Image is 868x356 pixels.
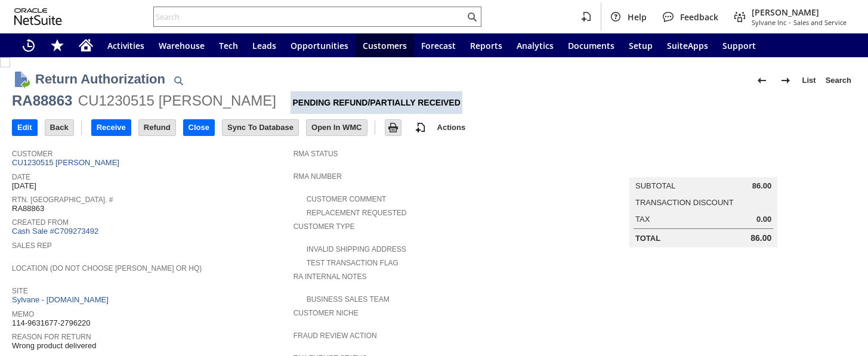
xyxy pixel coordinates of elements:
a: Tech [212,33,245,57]
img: Previous [755,73,769,88]
span: Sylvane Inc [752,18,786,27]
input: Print [385,120,401,135]
input: Search [154,10,465,24]
span: Wrong product delivered [12,341,96,351]
a: Replacement Requested [307,209,407,217]
span: Warehouse [159,40,205,51]
a: Sales Rep [12,242,52,250]
svg: Shortcuts [50,38,64,52]
a: Total [635,234,660,243]
a: Rtn. [GEOGRAPHIC_DATA]. # [12,196,113,204]
a: Customer Niche [294,309,359,317]
a: Forecast [414,33,463,57]
a: Business Sales Team [307,295,390,304]
input: Close [184,120,214,135]
span: [PERSON_NAME] [752,7,847,18]
a: Site [12,287,28,295]
span: SuiteApps [667,40,708,51]
span: [DATE] [12,181,36,191]
span: Support [722,40,756,51]
a: Leads [245,33,283,57]
input: Refund [139,120,175,135]
a: SuiteApps [660,33,715,57]
a: Documents [561,33,622,57]
input: Open In WMC [307,120,367,135]
div: Shortcuts [43,33,72,57]
a: Setup [622,33,660,57]
a: Customers [356,33,414,57]
span: Forecast [421,40,456,51]
img: Print [386,120,400,135]
a: CU1230515 [PERSON_NAME] [12,158,122,167]
span: Feedback [680,11,718,23]
span: 0.00 [756,215,771,224]
a: Sylvane - [DOMAIN_NAME] [12,295,112,304]
a: Customer Type [294,222,355,231]
a: Activities [100,33,152,57]
a: Analytics [509,33,561,57]
a: Actions [433,123,471,132]
svg: Home [79,38,93,52]
span: Help [628,11,647,23]
a: Reason For Return [12,333,91,341]
div: RA88863 [12,91,72,110]
a: Invalid Shipping Address [307,245,406,253]
span: Leads [252,40,276,51]
a: RMA Number [294,172,342,181]
a: Test Transaction Flag [307,259,399,267]
span: 86.00 [752,181,772,191]
span: Documents [568,40,614,51]
svg: Recent Records [21,38,36,52]
svg: Search [465,10,479,24]
div: Pending Refund/Partially Received [291,91,462,114]
a: Reports [463,33,509,57]
div: CU1230515 [PERSON_NAME] [78,91,276,110]
a: Search [821,71,856,90]
span: Setup [629,40,653,51]
span: RA88863 [12,204,44,213]
span: Activities [107,40,144,51]
a: Fraud Review Action [294,332,377,340]
caption: Summary [629,158,777,177]
a: Opportunities [283,33,356,57]
a: Customer [12,150,52,158]
a: Tax [635,215,650,224]
span: Analytics [517,40,554,51]
span: 114-9631677-2796220 [12,318,91,328]
a: Created From [12,218,69,227]
img: Next [779,73,793,88]
span: Sales and Service [793,18,847,27]
input: Edit [13,120,37,135]
svg: logo [14,8,62,25]
a: Customer Comment [307,195,387,203]
img: Quick Find [171,73,186,88]
a: RA Internal Notes [294,273,367,281]
a: List [798,71,821,90]
a: Subtotal [635,181,675,190]
a: Support [715,33,763,57]
input: Sync To Database [223,120,298,135]
a: Recent Records [14,33,43,57]
span: Opportunities [291,40,348,51]
a: Home [72,33,100,57]
a: Memo [12,310,34,318]
a: Location (Do Not Choose [PERSON_NAME] or HQ) [12,264,202,273]
h1: Return Authorization [35,69,165,89]
a: Transaction Discount [635,198,734,207]
img: add-record.svg [413,120,428,135]
span: Tech [219,40,238,51]
span: Customers [363,40,407,51]
input: Receive [92,120,131,135]
span: 86.00 [750,233,771,243]
a: Date [12,173,30,181]
a: RMA Status [294,150,338,158]
input: Back [45,120,73,135]
a: Cash Sale #C709273492 [12,227,98,236]
a: Warehouse [152,33,212,57]
span: - [789,18,791,27]
span: Reports [470,40,502,51]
